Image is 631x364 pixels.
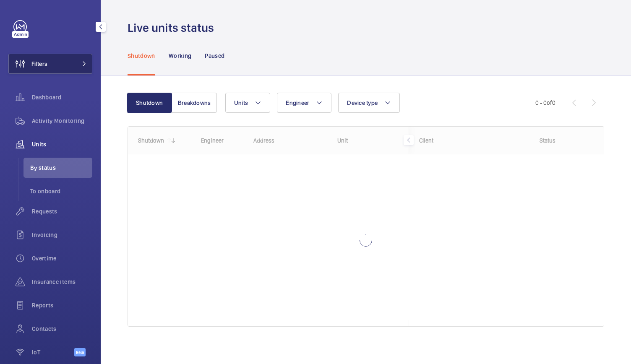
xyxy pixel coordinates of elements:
[32,207,92,216] span: Requests
[347,99,378,106] span: Device type
[547,99,552,106] span: of
[30,164,92,172] span: By status
[32,93,92,101] span: Dashboard
[127,93,172,113] button: Shutdown
[74,348,86,356] span: Beta
[32,117,92,125] span: Activity Monitoring
[32,348,74,356] span: IoT
[32,325,92,333] span: Contacts
[338,93,400,113] button: Device type
[172,93,217,113] button: Breakdowns
[8,54,92,74] button: Filters
[32,140,92,148] span: Units
[32,278,92,286] span: Insurance items
[128,20,219,36] h1: Live units status
[277,93,331,113] button: Engineer
[169,52,191,60] p: Working
[32,301,92,309] span: Reports
[31,60,47,68] span: Filters
[225,93,270,113] button: Units
[128,52,155,60] p: Shutdown
[32,254,92,263] span: Overtime
[535,100,555,106] span: 0 - 0 0
[286,99,309,106] span: Engineer
[234,99,248,106] span: Units
[205,52,224,60] p: Paused
[30,187,92,195] span: To onboard
[32,231,92,239] span: Invoicing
